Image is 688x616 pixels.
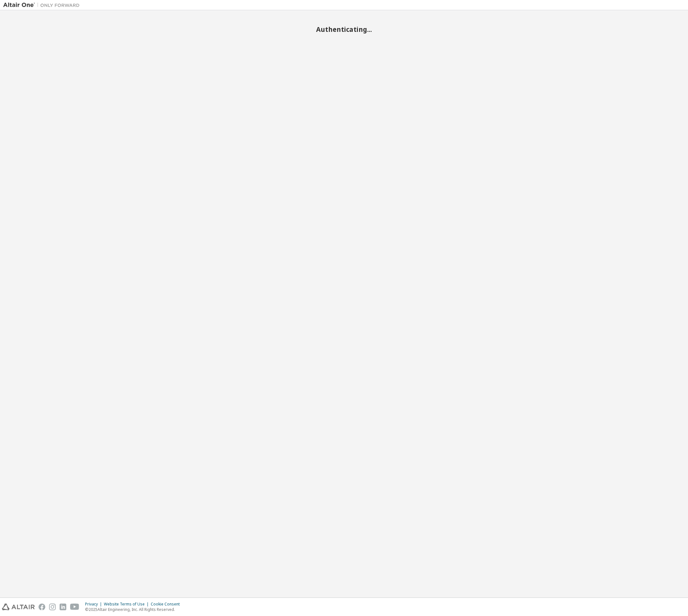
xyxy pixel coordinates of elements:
div: Cookie Consent [151,602,184,607]
img: instagram.svg [49,604,56,610]
div: Website Terms of Use [104,602,151,607]
img: facebook.svg [39,604,45,610]
h2: Authenticating... [3,25,685,33]
img: altair_logo.svg [2,604,35,610]
img: Altair One [3,2,83,8]
img: linkedin.svg [60,604,66,610]
img: youtube.svg [70,604,79,610]
p: © 2025 Altair Engineering, Inc. All Rights Reserved. [85,607,184,612]
div: Privacy [85,602,104,607]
